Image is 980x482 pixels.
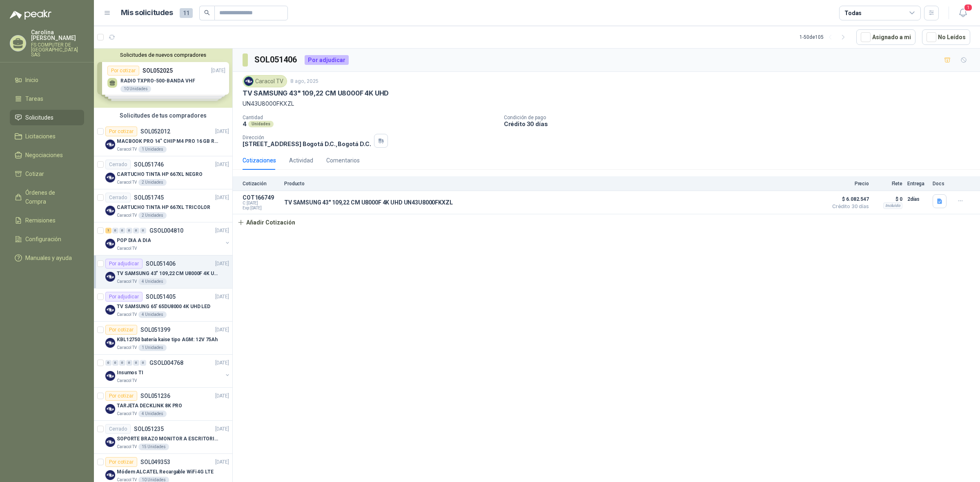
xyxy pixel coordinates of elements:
[25,169,44,178] span: Cotizar
[955,6,970,20] button: 1
[146,294,176,300] p: SOL051405
[844,9,862,18] div: Todas
[284,199,453,206] p: TV SAMSUNG 43" 109,22 CM U8000F 4K UHD UN43U8000FKXZL
[290,78,318,85] p: 8 ago, 2025
[254,53,298,66] h3: SOL051406
[105,173,115,182] img: Company Logo
[305,55,349,65] div: Por adjudicar
[243,115,497,120] p: Cantidad
[883,202,902,209] div: Incluido
[140,228,146,233] div: 0
[25,94,43,103] span: Tareas
[140,129,170,134] p: SOL052012
[117,435,218,443] p: SOPORTE BRAZO MONITOR A ESCRITORIO NBF80
[105,404,115,414] img: Company Logo
[112,228,118,233] div: 0
[243,194,279,201] p: COT166749
[138,179,167,186] div: 2 Unidades
[140,360,146,366] div: 0
[140,393,170,399] p: SOL051236
[133,228,139,233] div: 0
[215,227,229,235] p: [DATE]
[105,206,115,215] img: Company Logo
[105,358,231,384] a: 0 0 0 0 0 0 GSOL004768[DATE] Company LogoInsumos TICaracol TV
[204,10,210,16] span: search
[112,360,118,366] div: 0
[25,235,61,244] span: Configuración
[117,411,137,417] p: Caracol TV
[105,325,137,335] div: Por cotizar
[243,89,389,98] p: TV SAMSUNG 43" 109,22 CM U8000F 4K UHD
[126,228,132,233] div: 0
[117,270,218,278] p: TV SAMSUNG 43" 109,22 CM U8000F 4K UHD
[138,146,167,153] div: 1 Unidades
[121,7,173,19] h1: Mis solicitudes
[907,194,928,204] p: 2 días
[105,228,111,233] div: 1
[326,156,360,165] div: Comentarios
[134,426,164,432] p: SOL051235
[97,52,229,58] button: Solicitudes de nuevos compradores
[907,181,928,187] p: Entrega
[10,110,84,125] a: Solicitudes
[117,138,218,145] p: MACBOOK PRO 14" CHIP M4 PRO 16 GB RAM 1TB
[856,29,915,45] button: Asignado a mi
[134,195,164,200] p: SOL051745
[117,303,210,311] p: TV SAMSUNG 65' 65DU8000 4K UHD LED
[94,421,232,454] a: CerradoSOL051235[DATE] Company LogoSOPORTE BRAZO MONITOR A ESCRITORIO NBF80Caracol TV15 Unidades
[922,29,970,45] button: No Leídos
[149,228,183,233] p: GSOL004810
[117,344,137,351] p: Caracol TV
[117,245,137,252] p: Caracol TV
[140,327,170,333] p: SOL051399
[10,129,84,144] a: Licitaciones
[105,226,231,252] a: 1 0 0 0 0 0 GSOL004810[DATE] Company LogoPOP DIA A DIACaracol TV
[119,228,125,233] div: 0
[117,402,182,410] p: TARJETA DECKLINK 8K PRO
[10,72,84,88] a: Inicio
[248,121,274,127] div: Unidades
[105,305,115,315] img: Company Logo
[117,237,151,244] p: POP DIA A DIA
[117,146,137,153] p: Caracol TV
[105,292,143,302] div: Por adjudicar
[138,311,167,318] div: 4 Unidades
[10,185,84,209] a: Órdenes de Compra
[504,120,977,127] p: Crédito 30 días
[105,239,115,249] img: Company Logo
[233,214,300,231] button: Añadir Cotización
[215,458,229,466] p: [DATE]
[964,4,973,11] span: 1
[94,49,232,108] div: Solicitudes de nuevos compradoresPor cotizarSOL052025[DATE] RADIO TXPRO-500-BANDA VHF10 UnidadesP...
[25,253,72,262] span: Manuales y ayuda
[180,8,193,18] span: 11
[134,162,164,167] p: SOL051746
[94,255,232,289] a: Por adjudicarSOL051406[DATE] Company LogoTV SAMSUNG 43" 109,22 CM U8000F 4K UHDCaracol TV4 Unidades
[105,360,111,366] div: 0
[25,76,38,84] span: Inicio
[138,278,167,285] div: 4 Unidades
[215,359,229,367] p: [DATE]
[105,457,137,467] div: Por cotizar
[117,444,137,450] p: Caracol TV
[828,204,869,209] span: Crédito 30 días
[933,181,949,187] p: Docs
[138,411,167,417] div: 4 Unidades
[117,204,210,211] p: CARTUCHO TINTA HP 667XL TRICOLOR
[10,91,84,107] a: Tareas
[105,160,131,169] div: Cerrado
[105,259,143,269] div: Por adjudicar
[243,140,371,147] p: [STREET_ADDRESS] Bogotá D.C. , Bogotá D.C.
[105,437,115,447] img: Company Logo
[117,278,137,285] p: Caracol TV
[243,120,247,127] p: 4
[244,77,253,86] img: Company Logo
[105,470,115,480] img: Company Logo
[105,140,115,149] img: Company Logo
[117,369,143,377] p: Insumos TI
[94,108,232,123] div: Solicitudes de tus compradores
[800,31,850,44] div: 1 - 50 de 105
[504,115,977,120] p: Condición de pago
[105,424,131,434] div: Cerrado
[126,360,132,366] div: 0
